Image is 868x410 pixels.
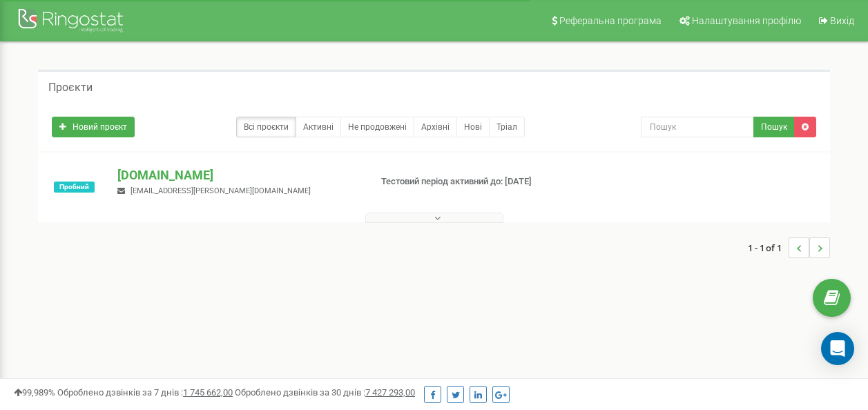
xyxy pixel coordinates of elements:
u: 7 427 293,00 [365,387,415,398]
input: Пошук [641,117,754,137]
button: Пошук [753,117,795,137]
div: Open Intercom Messenger [821,332,854,365]
a: Новий проєкт [52,117,135,137]
a: Архівні [414,117,457,137]
p: [DOMAIN_NAME] [117,166,358,184]
span: Налаштування профілю [692,15,801,26]
a: Не продовжені [340,117,414,137]
u: 1 745 662,00 [183,387,233,398]
span: [EMAIL_ADDRESS][PERSON_NAME][DOMAIN_NAME] [131,186,311,195]
span: Пробний [54,182,95,193]
a: Нові [456,117,490,137]
span: Оброблено дзвінків за 7 днів : [57,387,233,398]
nav: ... [748,224,830,272]
span: Реферальна програма [559,15,662,26]
p: Тестовий період активний до: [DATE] [381,175,557,188]
a: Тріал [489,117,525,137]
span: 1 - 1 of 1 [748,237,789,258]
h5: Проєкти [48,81,93,94]
span: 99,989% [14,387,55,398]
a: Активні [296,117,341,137]
span: Вихід [830,15,854,26]
a: Всі проєкти [236,117,296,137]
span: Оброблено дзвінків за 30 днів : [235,387,415,398]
